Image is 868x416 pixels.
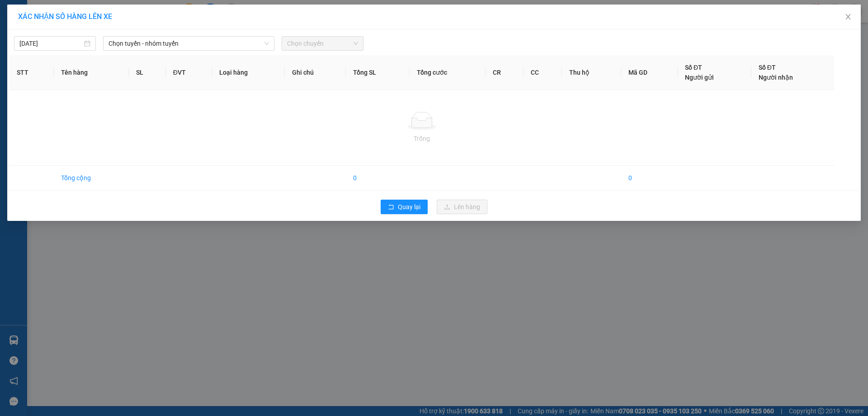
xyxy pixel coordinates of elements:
th: STT [9,55,54,90]
button: Close [835,5,861,30]
th: ĐVT [166,55,212,90]
td: Tổng cộng [54,166,129,191]
span: Số ĐT [759,64,776,71]
span: close [844,13,852,20]
th: Mã GD [621,55,678,90]
td: 0 [621,166,678,191]
span: Số ĐT [685,64,702,71]
th: Loại hàng [212,55,285,90]
th: CC [524,55,562,90]
th: CR [486,55,524,90]
th: SL [129,55,165,90]
th: Ghi chú [285,55,346,90]
span: Chọn tuyến - nhóm tuyến [108,37,269,50]
button: rollbackQuay lại [381,200,428,214]
th: Tên hàng [54,55,129,90]
span: XÁC NHẬN SỐ HÀNG LÊN XE [18,12,112,21]
span: down [264,41,269,46]
th: Tổng SL [346,55,410,90]
b: GỬI : VP [PERSON_NAME] [11,66,158,81]
th: Tổng cước [410,55,486,90]
div: Trống [17,134,827,143]
input: 14/10/2025 [19,38,82,48]
span: Quay lại [398,202,420,212]
span: Chọn chuyến [287,37,358,50]
span: Người nhận [759,74,793,81]
span: rollback [388,204,394,211]
th: Thu hộ [562,55,621,90]
td: 0 [346,166,410,191]
li: Hotline: 0981127575, 0981347575, 19009067 [85,33,378,45]
span: Người gửi [685,74,714,81]
button: uploadLên hàng [437,200,487,214]
img: logo.jpg [11,11,57,57]
li: Số [GEOGRAPHIC_DATA][PERSON_NAME], P. [GEOGRAPHIC_DATA] [85,22,378,33]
